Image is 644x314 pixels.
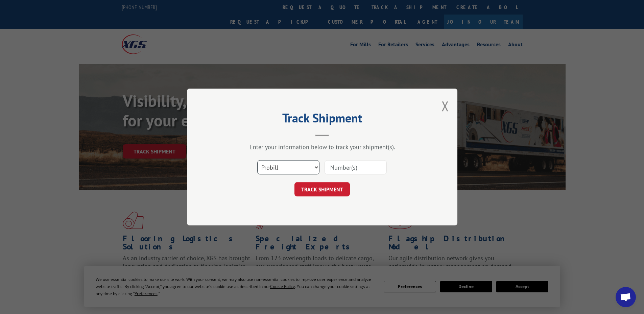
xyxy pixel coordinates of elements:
[616,287,636,307] a: Open chat
[221,113,424,126] h2: Track Shipment
[221,143,424,151] div: Enter your information below to track your shipment(s).
[442,97,449,115] button: Close modal
[294,182,350,196] button: TRACK SHIPMENT
[325,160,387,174] input: Number(s)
